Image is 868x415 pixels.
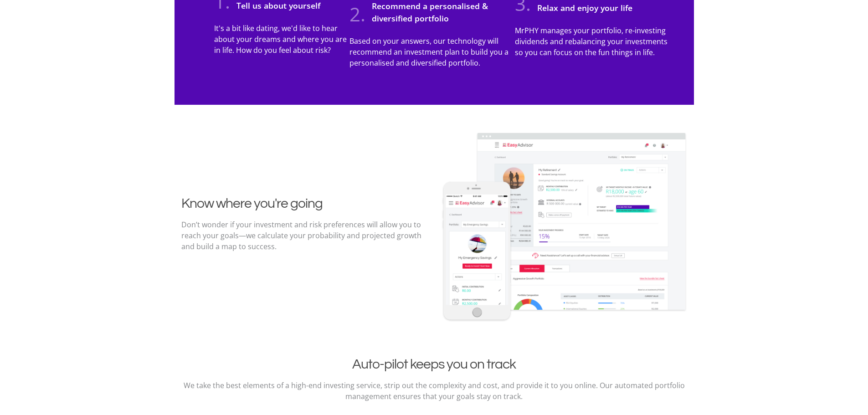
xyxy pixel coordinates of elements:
p: Based on your answers, our technology will recommend an investment plan to build you a personalis... [349,36,515,68]
p: We take the best elements of a high-end investing service, strip out the complexity and cost, and... [181,380,687,402]
h2: Know where you're going [181,195,427,212]
p: Don’t wonder if your investment and risk preferences will allow you to reach your goals—we calcul... [181,219,427,252]
h2: Auto-pilot keeps you on track [181,356,687,373]
p: It's a bit like dating, we'd like to hear about your dreams and where you are in life. How do you... [214,23,349,56]
h3: Relax and enjoy your life [533,2,632,14]
p: MrPHY manages your portfolio, re-investing dividends and rebalancing your investments so you can ... [515,25,672,58]
img: home-graphic [441,132,687,323]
